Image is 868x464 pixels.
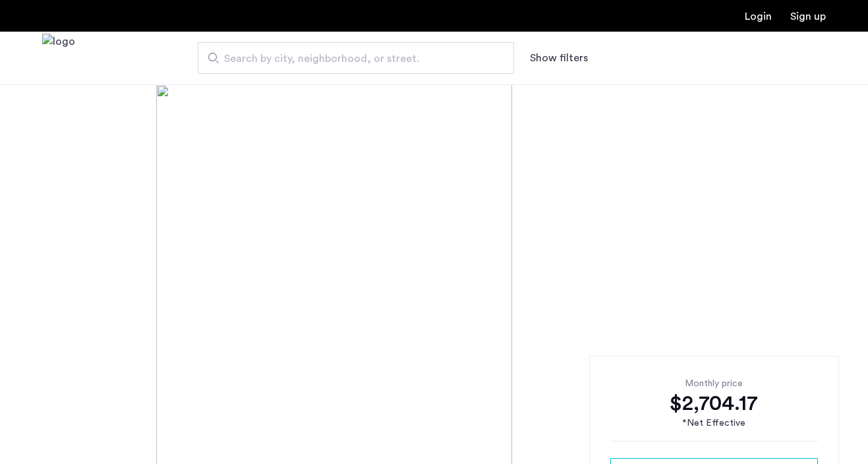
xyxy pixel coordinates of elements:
div: *Net Effective [610,417,818,430]
a: Login [745,11,772,22]
a: Cazamio Logo [42,34,75,83]
span: Search by city, neighborhood, or street. [224,51,477,67]
img: logo [42,34,75,83]
a: Registration [790,11,826,22]
button: Show or hide filters [530,50,588,66]
div: $2,704.17 [610,390,818,417]
input: Apartment Search [198,42,514,74]
div: Monthly price [610,377,818,390]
